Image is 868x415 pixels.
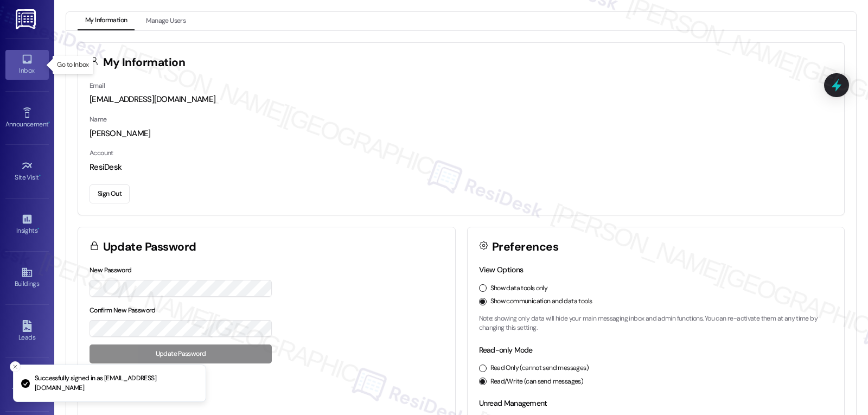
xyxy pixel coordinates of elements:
button: Close toast [10,361,21,372]
a: Leads [5,317,49,346]
button: Manage Users [138,12,193,30]
p: Successfully signed in as [EMAIL_ADDRESS][DOMAIN_NAME] [35,374,197,393]
span: • [39,172,41,180]
span: • [37,225,39,233]
span: • [48,119,50,126]
button: My Information [78,12,135,30]
a: Buildings [5,263,49,292]
label: Read/Write (can send messages) [490,377,584,387]
label: Read Only (cannot send messages) [490,363,589,373]
h3: Update Password [103,241,196,253]
a: Templates • [5,370,49,399]
a: Insights • [5,210,49,239]
label: Read-only Mode [479,345,533,355]
p: Note: showing only data will hide your main messaging inbox and admin functions. You can re-activ... [479,314,833,333]
label: Show data tools only [490,284,548,293]
label: Email [90,81,105,90]
button: Sign Out [90,184,130,203]
label: View Options [479,265,524,274]
label: Confirm New Password [90,306,156,315]
h3: Preferences [492,241,558,253]
label: Unread Management [479,398,547,408]
label: Name [90,115,107,124]
div: [PERSON_NAME] [90,128,833,139]
label: Show communication and data tools [490,297,592,307]
img: ResiDesk Logo [16,9,38,29]
div: [EMAIL_ADDRESS][DOMAIN_NAME] [90,94,833,105]
label: Account [90,149,113,157]
p: Go to Inbox [57,60,88,69]
a: Inbox [5,50,49,79]
div: ResiDesk [90,162,833,173]
label: New Password [90,266,132,274]
h3: My Information [103,57,186,68]
a: Site Visit • [5,157,49,186]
